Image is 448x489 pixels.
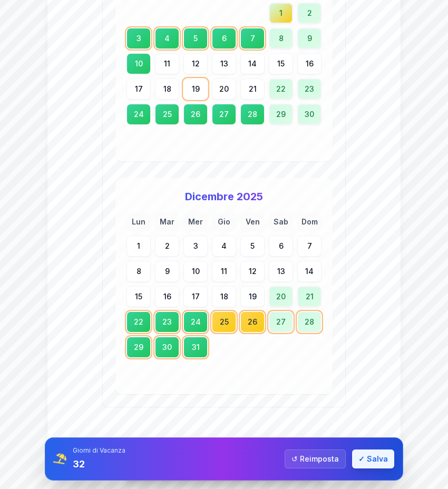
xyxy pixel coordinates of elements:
[269,53,293,74] div: 15
[240,286,265,307] div: 19
[73,458,85,470] span: 32
[269,212,293,231] div: Sab
[212,311,236,332] div: 25
[352,449,394,468] button: ✓Salva
[183,311,208,332] div: 24
[155,286,179,307] div: 16
[240,79,265,100] div: 21
[269,79,293,100] div: 22
[155,311,179,332] div: 23
[155,53,179,74] div: 11
[269,286,293,307] div: 20
[240,212,265,231] div: Ven
[155,212,179,231] div: Mar
[212,104,236,125] div: 27
[155,104,179,125] div: 25
[297,286,322,307] div: 21
[183,79,208,100] div: 19
[126,28,151,49] div: 3
[183,28,208,49] div: 5
[240,28,265,49] div: 7
[291,454,298,464] span: ↺
[183,337,208,358] div: 31
[183,236,208,257] div: 3
[126,337,151,358] div: 29
[212,261,236,282] div: 11
[297,212,322,231] div: Dom
[126,286,151,307] div: 15
[126,261,151,282] div: 8
[212,79,236,100] div: 20
[212,212,236,231] div: Gio
[297,236,322,257] div: 7
[297,79,322,100] div: 23
[240,53,265,74] div: 14
[297,53,322,74] div: 16
[212,286,236,307] div: 18
[297,104,322,125] div: 30
[269,104,293,125] div: 29
[126,212,151,231] div: Lun
[297,261,322,282] div: 14
[126,189,322,204] h3: Dicembre 2025
[126,53,151,74] div: 10
[269,236,293,257] div: 6
[269,28,293,49] div: 8
[126,104,151,125] div: 24
[297,311,322,332] div: 28
[126,79,151,100] div: 17
[73,446,125,455] p: Giorni di Vacanza
[126,236,151,257] div: 1
[212,28,236,49] div: 6
[155,79,179,100] div: 18
[297,3,322,24] div: 2
[183,286,208,307] div: 17
[240,104,265,125] div: 28
[183,212,208,231] div: Mer
[155,337,179,358] div: 30
[358,454,365,464] span: ✓
[240,236,265,257] div: 5
[297,28,322,49] div: 9
[183,53,208,74] div: 12
[240,261,265,282] div: 12
[269,3,293,24] div: 1
[269,311,293,332] div: 27
[126,311,151,332] div: 22
[155,261,179,282] div: 9
[212,236,236,257] div: 4
[155,236,179,257] div: 2
[285,449,346,468] button: ↺Reimposta
[269,261,293,282] div: 13
[183,261,208,282] div: 10
[212,53,236,74] div: 13
[183,104,208,125] div: 26
[240,311,265,332] div: 26
[155,28,179,49] div: 4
